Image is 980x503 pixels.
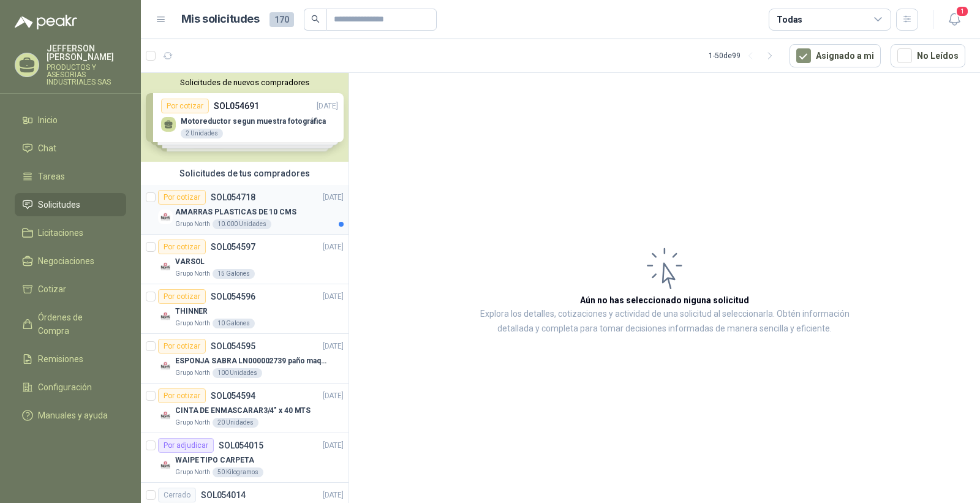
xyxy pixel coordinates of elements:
[201,491,246,499] p: SOL054014
[956,6,969,17] span: 1
[38,409,108,422] span: Manuales y ayuda
[38,142,56,155] span: Chat
[38,198,80,211] span: Solicitudes
[323,390,344,402] p: [DATE]
[213,418,258,428] div: 20 Unidades
[175,256,205,268] p: VARSOL
[181,10,260,28] h1: Mis solicitudes
[158,339,206,354] div: Por cotizar
[38,113,58,127] span: Inicio
[213,219,271,229] div: 10.000 Unidades
[175,368,210,378] p: Grupo North
[158,259,173,274] img: Company Logo
[311,15,320,23] span: search
[141,185,349,235] a: Por cotizarSOL054718[DATE] Company LogoAMARRAS PLASTICAS DE 10 CMSGrupo North10.000 Unidades
[15,249,126,273] a: Negociaciones
[175,319,210,328] p: Grupo North
[158,408,173,423] img: Company Logo
[15,108,126,132] a: Inicio
[175,405,311,417] p: CINTA DE ENMASCARAR3/4" x 40 MTS
[141,334,349,384] a: Por cotizarSOL054595[DATE] Company LogoESPONJA SABRA LN000002739 paño maquina 3m 14cm x10 mGrupo ...
[175,269,210,279] p: Grupo North
[158,190,206,205] div: Por cotizar
[15,376,126,399] a: Configuración
[146,78,344,87] button: Solicitudes de nuevos compradores
[943,9,965,31] button: 1
[158,438,214,453] div: Por adjudicar
[158,289,206,304] div: Por cotizar
[211,342,255,350] p: SOL054595
[211,193,255,202] p: SOL054718
[211,292,255,301] p: SOL054596
[158,458,173,472] img: Company Logo
[38,352,83,366] span: Remisiones
[141,433,349,483] a: Por adjudicarSOL054015[DATE] Company LogoWAIPE TIPO CARPETAGrupo North50 Kilogramos
[38,311,115,338] span: Órdenes de Compra
[158,388,206,403] div: Por cotizar
[472,307,858,336] p: Explora los detalles, cotizaciones y actividad de una solicitud al seleccionarla. Obtén informaci...
[175,206,296,218] p: AMARRAS PLASTICAS DE 10 CMS
[219,441,263,450] p: SOL054015
[323,241,344,253] p: [DATE]
[213,368,262,378] div: 100 Unidades
[15,193,126,216] a: Solicitudes
[175,219,210,229] p: Grupo North
[15,404,126,427] a: Manuales y ayuda
[38,380,92,394] span: Configuración
[175,418,210,428] p: Grupo North
[269,12,294,27] span: 170
[211,243,255,251] p: SOL054597
[15,15,77,29] img: Logo peakr
[141,384,349,433] a: Por cotizarSOL054594[DATE] Company LogoCINTA DE ENMASCARAR3/4" x 40 MTSGrupo North20 Unidades
[213,467,263,477] div: 50 Kilogramos
[323,490,344,501] p: [DATE]
[47,44,126,61] p: JEFFERSON [PERSON_NAME]
[211,391,255,400] p: SOL054594
[323,192,344,203] p: [DATE]
[15,347,126,371] a: Remisiones
[15,306,126,342] a: Órdenes de Compra
[141,235,349,284] a: Por cotizarSOL054597[DATE] Company LogoVARSOLGrupo North15 Galones
[213,319,255,328] div: 10 Galones
[15,221,126,244] a: Licitaciones
[323,440,344,452] p: [DATE]
[15,278,126,301] a: Cotizar
[323,341,344,352] p: [DATE]
[15,137,126,160] a: Chat
[141,73,349,162] div: Solicitudes de nuevos compradoresPor cotizarSOL054691[DATE] Motoreductor segun muestra fotográfic...
[158,488,196,502] div: Cerrado
[175,306,208,317] p: THINNER
[709,46,780,66] div: 1 - 50 de 99
[175,467,210,477] p: Grupo North
[38,254,94,268] span: Negociaciones
[175,455,254,466] p: WAIPE TIPO CARPETA
[323,291,344,303] p: [DATE]
[175,355,328,367] p: ESPONJA SABRA LN000002739 paño maquina 3m 14cm x10 m
[38,170,65,183] span: Tareas
[580,293,749,307] h3: Aún no has seleccionado niguna solicitud
[790,44,881,67] button: Asignado a mi
[158,240,206,254] div: Por cotizar
[141,162,349,185] div: Solicitudes de tus compradores
[891,44,965,67] button: No Leídos
[38,282,66,296] span: Cotizar
[15,165,126,188] a: Tareas
[158,210,173,224] img: Company Logo
[777,13,802,26] div: Todas
[213,269,255,279] div: 15 Galones
[141,284,349,334] a: Por cotizarSOL054596[DATE] Company LogoTHINNERGrupo North10 Galones
[47,64,126,86] p: PRODUCTOS Y ASESORIAS INDUSTRIALES SAS
[38,226,83,240] span: Licitaciones
[158,358,173,373] img: Company Logo
[158,309,173,323] img: Company Logo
